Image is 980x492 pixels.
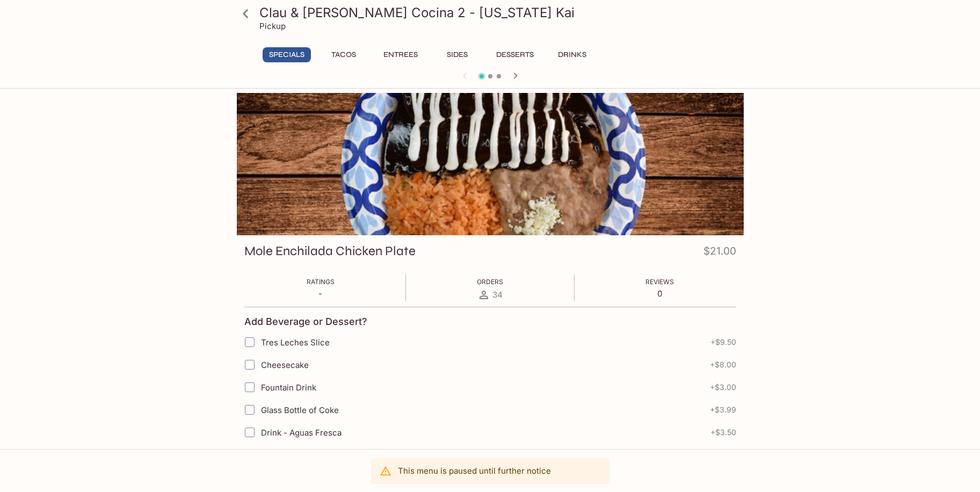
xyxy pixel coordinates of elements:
[703,243,736,264] h4: $21.00
[263,47,311,62] button: Specials
[477,278,503,286] span: Orders
[376,47,425,62] button: Entrees
[710,338,736,346] span: + $9.50
[237,93,744,235] div: Mole Enchilada Chicken Plate
[710,360,736,369] span: + $8.00
[259,21,286,31] p: Pickup
[259,4,739,21] h3: Clau & [PERSON_NAME] Cocina 2 - [US_STATE] Kai
[261,382,316,393] span: Fountain Drink
[307,278,335,286] span: Ratings
[492,290,503,300] span: 34
[710,428,736,437] span: + $3.50
[710,383,736,392] span: + $3.00
[645,288,674,299] p: 0
[261,428,342,438] span: Drink - Aguas Fresca
[307,288,335,299] p: -
[244,316,367,328] h4: Add Beverage or Dessert?
[244,243,416,259] h3: Mole Enchilada Chicken Plate
[320,47,368,62] button: Tacos
[261,405,339,415] span: Glass Bottle of Coke
[261,337,330,348] span: Tres Leches Slice
[548,47,597,62] button: Drinks
[398,466,551,476] p: This menu is paused until further notice
[490,47,540,62] button: Desserts
[261,360,309,370] span: Cheesecake
[433,47,482,62] button: Sides
[645,278,674,286] span: Reviews
[710,406,736,414] span: + $3.99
